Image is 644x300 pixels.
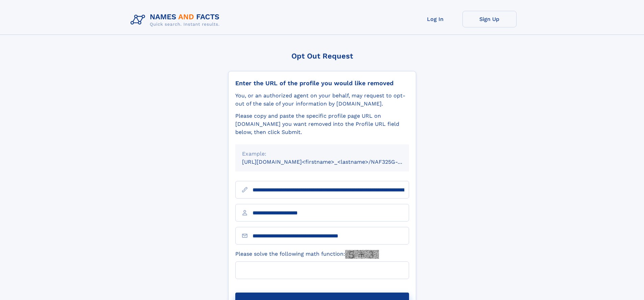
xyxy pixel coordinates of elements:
small: [URL][DOMAIN_NAME]<firstname>_<lastname>/NAF325G-xxxxxxxx [242,159,422,165]
div: Please copy and paste the specific profile page URL on [DOMAIN_NAME] you want removed into the Pr... [235,112,409,136]
img: Logo Names and Facts [128,11,225,29]
div: Enter the URL of the profile you would like removed [235,79,409,87]
a: Log In [408,11,462,27]
div: You, or an authorized agent on your behalf, may request to opt-out of the sale of your informatio... [235,92,409,108]
a: Sign Up [462,11,517,27]
div: Opt Out Request [228,52,416,60]
div: Example: [242,150,402,158]
label: Please solve the following math function: [235,250,379,259]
